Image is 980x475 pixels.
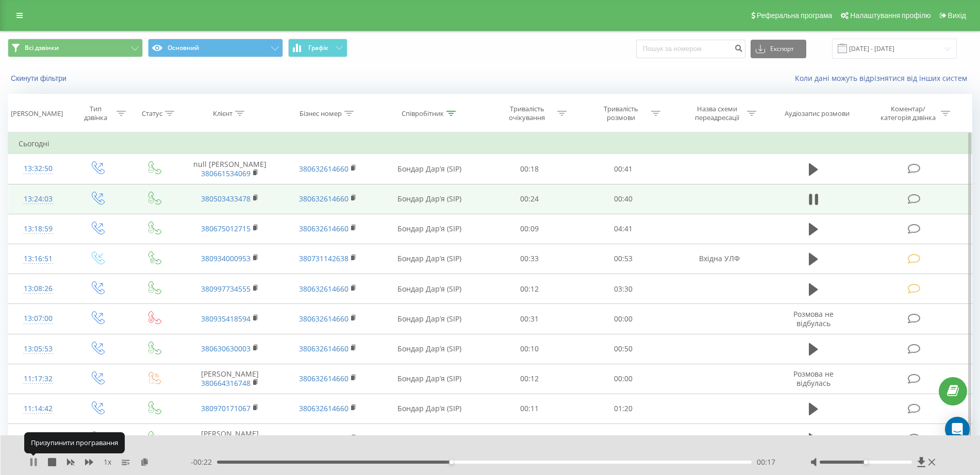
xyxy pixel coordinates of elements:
a: 380632614660 [299,344,348,353]
div: 10:56:14 [19,429,58,449]
a: 380731142638 [299,253,348,263]
td: Бондар Дарʼя (SIP) [377,214,482,244]
td: Бондар Дарʼя (SIP) [377,244,482,274]
td: Бондар Дарʼя (SIP) [377,334,482,364]
a: 380632614660 [299,434,348,444]
div: [PERSON_NAME] [11,109,63,118]
td: Бондар Дарʼя (SIP) [377,274,482,304]
a: 380997734555 [201,284,251,294]
a: 380632614660 [299,224,348,233]
a: 380632614660 [299,314,348,324]
a: 380664316748 [201,378,251,388]
div: Назва схеми переадресації [689,105,744,122]
td: 00:12 [483,364,577,394]
td: 00:09 [483,214,577,244]
a: Коли дані можуть відрізнятися вiд інших систем [795,73,972,83]
td: 00:00 [576,304,671,334]
div: 13:24:03 [19,189,58,209]
td: Бондар Дарʼя (SIP) [377,184,482,214]
td: [PERSON_NAME] [181,364,279,394]
a: 380503433478 [201,194,251,203]
td: [PERSON_NAME] [181,424,279,454]
button: Графік [288,39,347,57]
span: Розмова не відбулась [793,309,834,328]
div: Призупинити програвання [24,432,125,453]
span: Всі дзвінки [25,44,59,52]
td: 00:24 [483,184,577,214]
div: 13:05:53 [19,339,58,359]
button: Всі дзвінки [8,39,143,57]
td: Бондар Дарʼя (SIP) [377,394,482,423]
span: Графік [308,44,328,52]
div: Тривалість розмови [593,105,649,122]
a: 380632614660 [299,194,348,203]
div: Open Intercom Messenger [945,417,970,442]
td: 00:33 [483,244,577,274]
td: Бондар Дарʼя (SIP) [377,364,482,394]
a: 380632614660 [299,164,348,174]
td: 01:20 [576,394,671,423]
span: Налаштування профілю [850,11,931,20]
div: 13:08:26 [19,279,58,299]
div: 11:17:32 [19,369,58,389]
div: Коментар/категорія дзвінка [878,105,938,122]
td: 00:12 [483,274,577,304]
div: Бізнес номер [300,109,342,118]
td: null [PERSON_NAME] [181,154,279,184]
td: Бондар Дарʼя (SIP) [377,304,482,334]
td: Бондар Дарʼя (SIP) [377,154,482,184]
div: Accessibility label [449,460,453,464]
a: 380630630003 [201,344,251,353]
span: Розмова не відбулась [793,369,834,388]
td: 00:10 [483,334,577,364]
td: 00:00 [576,364,671,394]
span: Вихід [948,11,966,20]
input: Пошук за номером [636,40,745,58]
div: Тип дзвінка [77,105,114,122]
td: 00:31 [483,304,577,334]
a: 380632614660 [299,284,348,294]
a: 380935418594 [201,314,251,324]
td: 00:41 [576,154,671,184]
div: 11:14:42 [19,399,58,419]
a: 380632614660 [299,374,348,383]
span: 1 x [104,457,111,467]
div: Тривалість очікування [500,105,555,122]
button: Експорт [751,40,806,58]
a: 380934000953 [201,253,251,263]
td: 03:30 [576,274,671,304]
td: Сьогодні [8,133,972,154]
td: 00:53 [576,244,671,274]
td: 00:45 [576,424,671,454]
td: Вхідна УЛФ [671,244,769,274]
a: 380675012715 [201,224,251,233]
a: 380970171067 [201,403,251,413]
td: 00:50 [576,334,671,364]
span: 00:17 [757,457,775,467]
div: 13:07:00 [19,309,58,329]
div: Співробітник [402,109,444,118]
td: Бондар Дарʼя (SIP) [377,424,482,454]
button: Основний [148,39,283,57]
div: 13:32:50 [19,159,58,179]
a: 380632614660 [299,403,348,413]
td: 04:41 [576,214,671,244]
div: 13:16:51 [19,249,58,269]
td: 00:40 [576,184,671,214]
span: - 00:22 [191,457,217,467]
div: Статус [142,109,162,118]
td: 00:27 [483,424,577,454]
a: 380661534069 [201,168,251,178]
div: Аудіозапис розмови [785,109,850,118]
span: Реферальна програма [757,11,833,20]
div: 13:18:59 [19,219,58,239]
div: Клієнт [213,109,232,118]
div: Accessibility label [864,460,868,464]
td: 00:11 [483,394,577,423]
td: 00:18 [483,154,577,184]
button: Скинути фільтри [8,74,72,83]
